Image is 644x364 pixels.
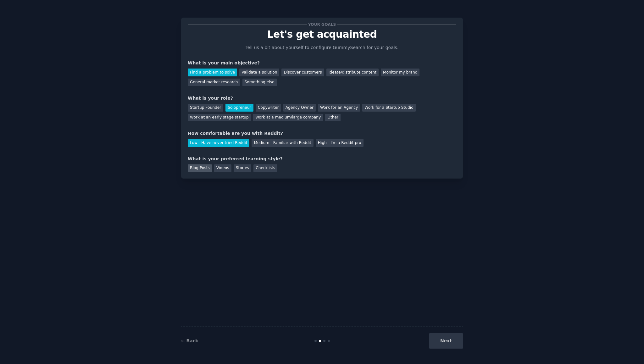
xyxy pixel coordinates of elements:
[283,104,316,112] div: Agency Owner
[188,60,456,66] div: What is your main objective?
[256,104,281,112] div: Copywriter
[214,164,231,172] div: Videos
[307,21,337,28] span: Your goals
[188,95,456,102] div: What is your role?
[234,164,251,172] div: Stories
[188,130,456,137] div: How comfortable are you with Reddit?
[325,114,341,122] div: Other
[188,69,237,76] div: Find a problem to solve
[188,104,223,112] div: Startup Founder
[316,139,364,147] div: High - I'm a Reddit pro
[181,338,198,343] a: ← Back
[381,69,419,76] div: Monitor my brand
[243,44,401,51] p: Tell us a bit about yourself to configure GummySearch for your goals.
[188,29,456,40] p: Let's get acquainted
[253,164,277,172] div: Checklists
[188,79,240,86] div: General market research
[326,69,379,76] div: Ideate/distribute content
[188,139,249,147] div: Low - Have never tried Reddit
[318,104,360,112] div: Work for an Agency
[188,114,251,122] div: Work at an early stage startup
[253,114,323,122] div: Work at a medium/large company
[242,79,277,86] div: Something else
[225,104,253,112] div: Solopreneur
[188,164,212,172] div: Blog Posts
[188,156,456,162] div: What is your preferred learning style?
[362,104,415,112] div: Work for a Startup Studio
[239,69,279,76] div: Validate a solution
[281,69,324,76] div: Discover customers
[252,139,313,147] div: Medium - Familiar with Reddit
